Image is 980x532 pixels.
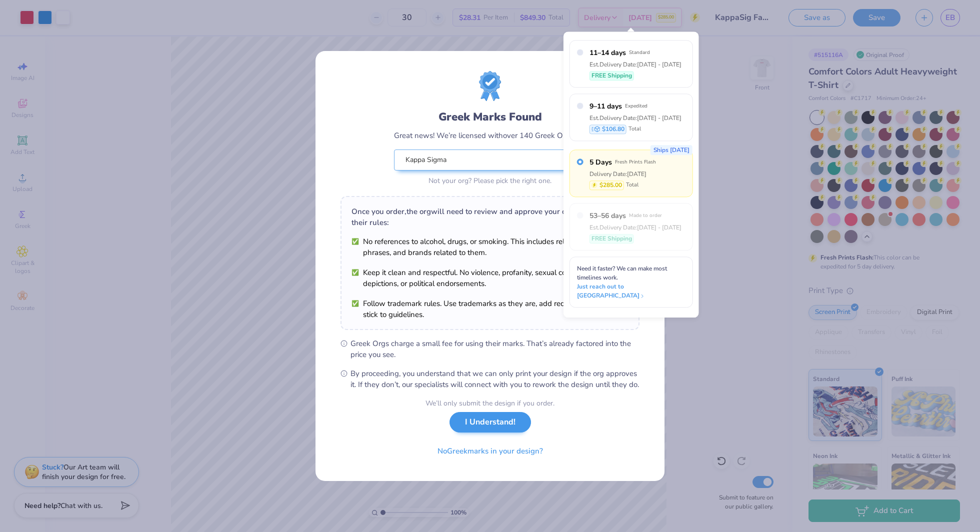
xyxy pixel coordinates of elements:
[589,101,622,111] span: 9–11 days
[351,267,628,289] li: Keep it clean and respectful. No violence, profanity, sexual content, offensive depictions, or po...
[589,60,681,69] div: Est. Delivery Date: [DATE] - [DATE]
[429,441,551,461] button: NoGreekmarks in your design?
[350,338,639,360] span: Greek Orgs charge a small fee for using their marks. That’s already factored into the price you see.
[629,49,650,56] span: Standard
[628,125,641,133] span: Total
[602,124,624,133] span: $106.80
[589,113,681,122] div: Est. Delivery Date: [DATE] - [DATE]
[425,398,554,408] div: We’ll only submit the design if you order.
[350,368,639,390] span: By proceeding, you understand that we can only print your design if the org approves it. If they ...
[394,109,586,125] div: Greek Marks Found
[591,234,632,243] span: FREE Shipping
[589,47,626,58] span: 11–14 days
[589,210,626,221] span: 53–56 days
[577,282,685,300] span: Just reach out to [GEOGRAPHIC_DATA]
[589,223,681,232] div: Est. Delivery Date: [DATE] - [DATE]
[591,71,632,80] span: FREE Shipping
[629,212,662,219] span: Made to order
[449,412,531,432] button: I Understand!
[589,169,656,178] div: Delivery Date: [DATE]
[394,128,586,142] div: Great news! We’re licensed with over 140 Greek Orgs.
[351,298,628,320] li: Follow trademark rules. Use trademarks as they are, add required symbols and stick to guidelines.
[625,102,647,109] span: Expedited
[615,158,656,165] span: Fresh Prints Flash
[599,180,622,189] span: $285.00
[626,181,638,189] span: Total
[351,206,628,228] div: Once you order, the org will need to review and approve your design. These are their rules:
[577,264,667,281] span: Need it faster? We can make most timelines work.
[394,175,586,186] div: Not your org? Please pick the right one.
[351,236,628,258] li: No references to alcohol, drugs, or smoking. This includes related images, phrases, and brands re...
[589,157,612,167] span: 5 Days
[479,71,501,101] img: license-marks-badge.png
